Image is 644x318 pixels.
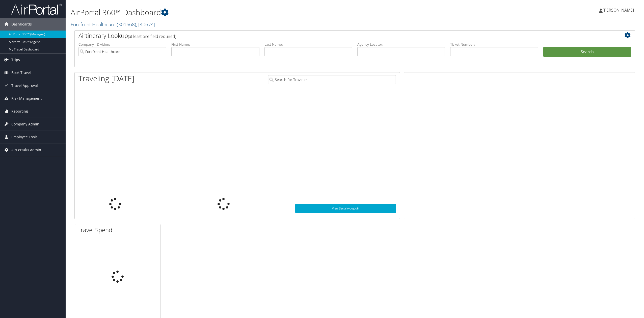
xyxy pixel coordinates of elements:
[11,144,41,156] span: AirPortal® Admin
[268,75,396,84] input: Search for Traveler
[71,7,449,18] h1: AirPortal 360™ Dashboard
[136,21,155,28] span: , [ 40674 ]
[11,18,32,31] span: Dashboards
[11,131,38,143] span: Employee Tools
[171,42,259,47] label: First Name:
[543,47,631,57] button: Search
[11,118,39,130] span: Company Admin
[11,92,42,105] span: Risk Management
[295,204,396,213] a: View SecurityLogic®
[11,54,20,66] span: Trips
[11,105,28,118] span: Reporting
[11,79,38,92] span: Travel Approval
[357,42,445,47] label: Agency Locator:
[264,42,352,47] label: Last Name:
[128,34,176,39] span: (at least one field required)
[78,31,584,40] h2: Airtinerary Lookup
[603,7,634,13] span: [PERSON_NAME]
[77,226,160,234] h2: Travel Spend
[117,21,136,28] span: ( 301668 )
[599,3,639,18] a: [PERSON_NAME]
[78,42,166,47] label: Company - Division:
[78,73,135,84] h1: Traveling [DATE]
[450,42,538,47] label: Ticket Number:
[11,66,31,79] span: Book Travel
[11,3,62,15] img: airportal-logo.png
[71,21,155,28] a: Forefront Healthcare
